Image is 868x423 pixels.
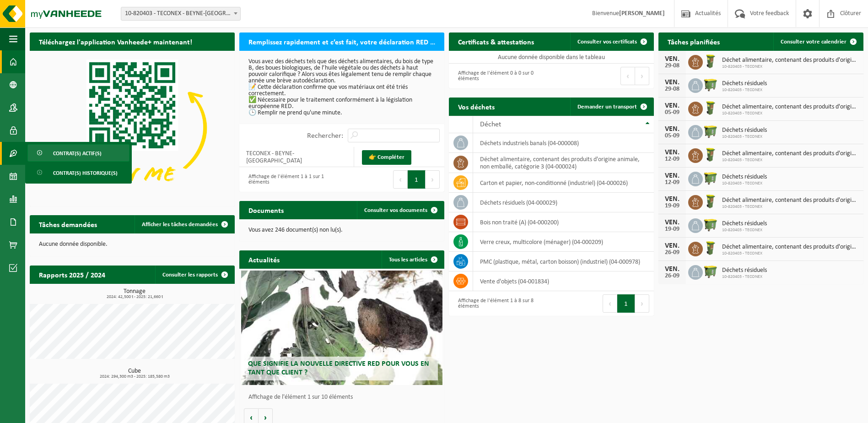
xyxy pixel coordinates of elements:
div: VEN. [663,219,681,226]
span: Déchets résiduels [722,220,767,228]
span: Déchet [480,121,501,128]
td: vente d'objets (04-001834) [473,271,654,291]
div: VEN. [663,125,681,133]
div: 29-08 [663,86,681,92]
span: 10-820403 - TECONEX [722,134,767,140]
span: Déchet alimentaire, contenant des produits d'origine animale, non emballé, catég... [722,103,859,111]
span: Déchets résiduels [722,127,767,134]
span: Afficher les tâches demandées [142,222,218,228]
span: Déchet alimentaire, contenant des produits d'origine animale, non emballé, catég... [722,197,859,204]
td: TECONEX - BEYNE-[GEOGRAPHIC_DATA] [239,147,354,167]
a: Consulter votre calendrier [773,33,863,51]
label: Rechercher: [307,132,343,140]
span: Contrat(s) actif(s) [53,145,102,162]
a: Consulter vos certificats [570,33,653,51]
div: 26-09 [663,273,681,279]
td: déchets industriels banals (04-000008) [473,133,654,153]
img: WB-0060-HPE-GN-50 [703,147,718,163]
span: Demander un transport [577,104,637,110]
div: Affichage de l'élément 0 à 0 sur 0 éléments [453,66,547,86]
div: 12-09 [663,179,681,186]
button: Previous [620,67,635,85]
img: WB-1100-HPE-GN-50 [703,124,718,139]
span: Déchet alimentaire, contenant des produits d'origine animale, non emballé, catég... [722,244,859,251]
div: VEN. [663,79,681,86]
span: Déchets résiduels [722,174,767,181]
span: Consulter vos certificats [577,39,637,45]
span: 10-820403 - TECONEX [722,87,767,93]
div: VEN. [663,266,681,273]
td: PMC (plastique, métal, carton boisson) (industriel) (04-000978) [473,252,654,271]
h3: Tonnage [34,288,235,299]
span: Consulter vos documents [364,207,427,213]
span: 10-820403 - TECONEX [722,64,859,70]
span: Déchets résiduels [722,267,767,274]
p: Affichage de l'élément 1 sur 10 éléments [248,394,440,401]
img: WB-1100-HPE-GN-50 [703,264,718,279]
h2: Tâches demandées [30,215,106,233]
img: WB-0060-HPE-GN-50 [703,100,718,116]
td: verre creux, multicolore (ménager) (04-000209) [473,232,654,252]
img: WB-1100-HPE-GN-50 [703,77,718,92]
a: Consulter les rapports [155,266,234,284]
div: 05-09 [663,133,681,139]
button: Previous [393,170,408,189]
span: 10-820403 - TECONEX [722,181,767,186]
div: 26-09 [663,249,681,256]
a: Afficher les tâches demandées [135,215,234,233]
div: 19-09 [663,203,681,209]
h2: Actualités [239,250,289,268]
h2: Vos déchets [449,98,504,115]
div: VEN. [663,195,681,203]
a: Demander un transport [570,98,653,116]
img: WB-1100-HPE-GN-50 [703,170,718,186]
a: Consulter vos documents [357,201,443,219]
span: 10-820403 - TECONEX [722,228,767,233]
p: Vous avez 246 document(s) non lu(s). [248,227,435,233]
p: Vous avez des déchets tels que des déchets alimentaires, du bois de type B, des boues biologiques... [248,59,435,116]
a: 👉 Compléter [362,150,411,165]
a: Contrat(s) historique(s) [27,164,129,181]
img: Download de VHEPlus App [30,51,235,205]
img: WB-0060-HPE-GN-50 [703,194,718,209]
button: Next [635,67,649,85]
td: déchet alimentaire, contenant des produits d'origine animale, non emballé, catégorie 3 (04-000024) [473,153,654,173]
div: 05-09 [663,109,681,116]
td: déchets résiduels (04-000029) [473,193,654,212]
button: Next [635,294,649,313]
span: Contrat(s) historique(s) [53,164,118,182]
p: Aucune donnée disponible. [39,241,226,248]
button: Next [426,170,440,189]
span: 10-820403 - TECONEX [722,274,767,280]
td: bois non traité (A) (04-000200) [473,212,654,232]
div: 12-09 [663,156,681,163]
td: Aucune donnée disponible dans le tableau [449,51,654,64]
span: 10-820403 - TECONEX [722,204,859,210]
img: WB-0060-HPE-GN-50 [703,54,718,69]
h2: Tâches planifiées [658,33,729,50]
div: VEN. [663,102,681,109]
img: WB-0060-HPE-GN-50 [703,240,718,256]
div: Affichage de l'élément 1 à 1 sur 1 éléments [244,169,337,190]
span: Consulter votre calendrier [781,39,846,45]
div: VEN. [663,55,681,63]
span: Déchets résiduels [722,80,767,87]
span: Déchet alimentaire, contenant des produits d'origine animale, non emballé, catég... [722,57,859,64]
a: Contrat(s) actif(s) [27,144,129,162]
span: 10-820403 - TECONEX - BEYNE-HEUSAY [121,7,241,21]
div: VEN. [663,172,681,179]
h2: Certificats & attestations [449,33,543,50]
h2: Rapports 2025 / 2024 [30,266,114,283]
img: WB-1100-HPE-GN-50 [703,217,718,233]
a: Tous les articles [382,250,443,269]
div: 29-08 [663,63,681,69]
div: Affichage de l'élément 1 à 8 sur 8 éléments [453,293,547,314]
div: VEN. [663,242,681,249]
button: 1 [617,294,635,313]
strong: [PERSON_NAME] [619,10,665,17]
h2: Documents [239,201,293,219]
span: 10-820403 - TECONEX [722,111,859,116]
td: carton et papier, non-conditionné (industriel) (04-000026) [473,173,654,193]
span: 10-820403 - TECONEX [722,157,859,163]
button: 1 [408,170,426,189]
